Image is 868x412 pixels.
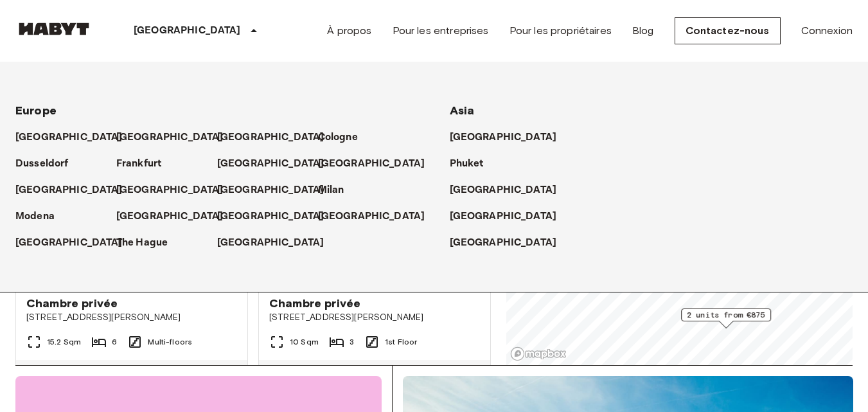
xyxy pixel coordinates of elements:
[134,23,241,39] p: [GEOGRAPHIC_DATA]
[450,130,557,145] p: [GEOGRAPHIC_DATA]
[217,156,337,172] a: [GEOGRAPHIC_DATA]
[116,235,168,251] p: The Hague
[26,296,118,311] span: Chambre privée
[385,336,417,348] span: 1st Floor
[116,183,224,198] p: [GEOGRAPHIC_DATA]
[15,156,69,172] p: Dusseldorf
[15,130,123,145] p: [GEOGRAPHIC_DATA]
[450,130,570,145] a: [GEOGRAPHIC_DATA]
[318,183,344,198] p: Milan
[450,209,570,224] a: [GEOGRAPHIC_DATA]
[116,156,174,172] a: Frankfurt
[116,130,236,145] a: [GEOGRAPHIC_DATA]
[217,130,324,145] p: [GEOGRAPHIC_DATA]
[217,183,337,198] a: [GEOGRAPHIC_DATA]
[116,209,224,224] p: [GEOGRAPHIC_DATA]
[269,296,360,311] span: Chambre privée
[509,23,612,39] a: Pour les propriétaires
[450,156,497,172] a: Phuket
[318,183,357,198] a: Milan
[116,130,224,145] p: [GEOGRAPHIC_DATA]
[450,235,557,251] p: [GEOGRAPHIC_DATA]
[327,23,371,39] a: À propos
[15,156,82,172] a: Dusseldorf
[801,23,853,39] a: Connexion
[116,156,161,172] p: Frankfurt
[217,156,324,172] p: [GEOGRAPHIC_DATA]
[15,209,67,224] a: Modena
[393,23,489,39] a: Pour les entreprises
[450,209,557,224] p: [GEOGRAPHIC_DATA]
[318,209,438,224] a: [GEOGRAPHIC_DATA]
[318,156,425,172] p: [GEOGRAPHIC_DATA]
[217,209,337,224] a: [GEOGRAPHIC_DATA]
[318,130,358,145] p: Cologne
[15,183,123,198] p: [GEOGRAPHIC_DATA]
[450,103,475,118] span: Asia
[148,336,192,348] span: Multi-floors
[112,336,117,348] span: 6
[510,346,567,361] a: Mapbox logo
[269,311,480,324] span: [STREET_ADDRESS][PERSON_NAME]
[15,130,136,145] a: [GEOGRAPHIC_DATA]
[450,156,484,172] p: Phuket
[681,309,771,328] div: Map marker
[318,209,425,224] p: [GEOGRAPHIC_DATA]
[15,22,93,35] img: Habyt
[15,103,57,118] span: Europe
[290,336,319,348] span: 10 Sqm
[26,311,237,324] span: [STREET_ADDRESS][PERSON_NAME]
[217,235,324,251] p: [GEOGRAPHIC_DATA]
[687,309,765,321] span: 2 units from €875
[217,235,337,251] a: [GEOGRAPHIC_DATA]
[450,183,570,198] a: [GEOGRAPHIC_DATA]
[116,235,181,251] a: The Hague
[632,23,654,39] a: Blog
[450,183,557,198] p: [GEOGRAPHIC_DATA]
[217,209,324,224] p: [GEOGRAPHIC_DATA]
[116,209,236,224] a: [GEOGRAPHIC_DATA]
[15,209,55,224] p: Modena
[217,130,337,145] a: [GEOGRAPHIC_DATA]
[675,17,781,44] a: Contactez-nous
[116,183,236,198] a: [GEOGRAPHIC_DATA]
[217,183,324,198] p: [GEOGRAPHIC_DATA]
[450,235,570,251] a: [GEOGRAPHIC_DATA]
[47,336,81,348] span: 15.2 Sqm
[350,336,354,348] span: 3
[15,235,136,251] a: [GEOGRAPHIC_DATA]
[318,130,371,145] a: Cologne
[15,183,136,198] a: [GEOGRAPHIC_DATA]
[15,235,123,251] p: [GEOGRAPHIC_DATA]
[318,156,438,172] a: [GEOGRAPHIC_DATA]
